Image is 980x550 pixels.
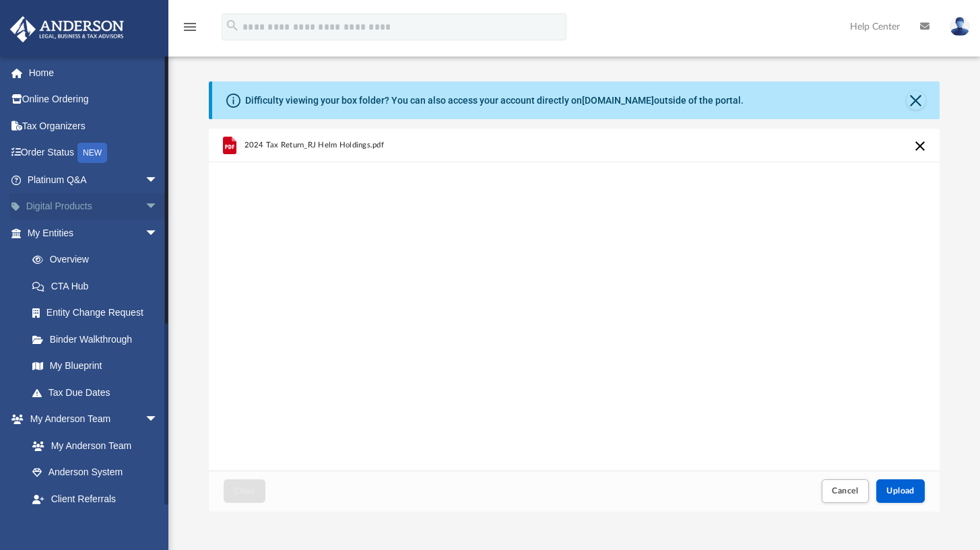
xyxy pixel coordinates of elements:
a: Order StatusNEW [9,139,178,167]
a: My Blueprint [19,353,172,380]
div: grid [209,129,940,471]
a: Tax Due Dates [19,379,178,406]
a: Home [9,59,178,86]
span: arrow_drop_down [145,166,172,194]
a: Binder Walkthrough [19,326,178,353]
span: Close [234,487,255,495]
a: Platinum Q&Aarrow_drop_down [9,166,178,193]
a: Entity Change Request [19,300,178,326]
a: Digital Productsarrow_drop_down [9,193,178,220]
i: search [225,18,240,33]
img: User Pic [950,17,970,36]
a: CTA Hub [19,273,178,300]
a: Tax Organizers [9,112,178,139]
a: Client Referrals [19,485,172,512]
span: arrow_drop_down [145,193,172,221]
button: Close [224,479,265,503]
a: My Anderson Teamarrow_drop_down [9,406,172,433]
button: Cancel this upload [913,138,929,154]
div: NEW [77,143,107,163]
div: Upload [209,129,940,512]
button: Close [907,91,925,110]
a: [DOMAIN_NAME] [582,95,654,106]
i: menu [182,19,198,35]
a: My Anderson Team [19,432,165,459]
a: Anderson System [19,459,172,486]
span: arrow_drop_down [145,406,172,434]
a: Overview [19,246,178,273]
span: Cancel [832,487,859,495]
button: Cancel [822,479,869,503]
span: arrow_drop_down [145,219,172,247]
img: Anderson Advisors Platinum Portal [6,16,128,42]
span: 2024 Tax Return_RJ Helm Holdings.pdf [244,141,384,149]
a: My Entitiesarrow_drop_down [9,219,178,246]
a: Online Ordering [9,86,178,113]
div: Difficulty viewing your box folder? You can also access your account directly on outside of the p... [245,94,744,108]
a: menu [182,26,198,35]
